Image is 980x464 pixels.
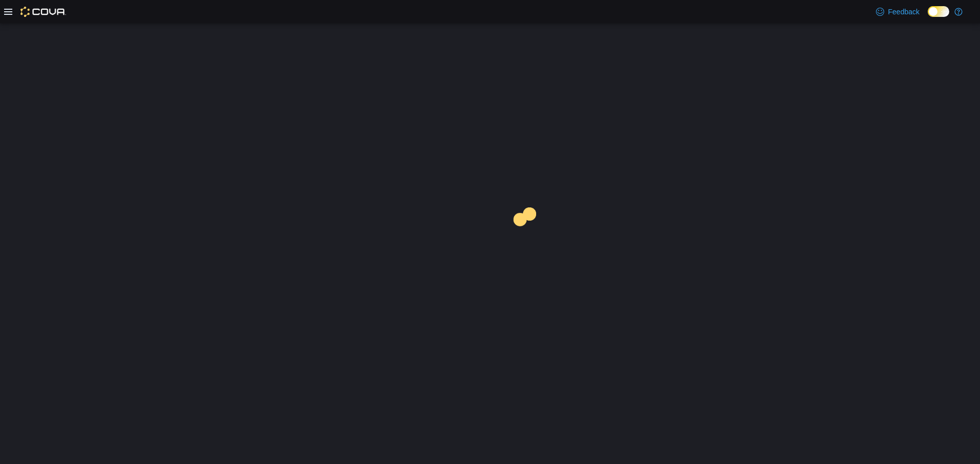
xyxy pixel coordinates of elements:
img: Cova [21,7,66,17]
input: Dark Mode [928,6,949,17]
a: Feedback [872,2,924,22]
img: cova-loader [490,200,567,277]
span: Feedback [888,7,920,17]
